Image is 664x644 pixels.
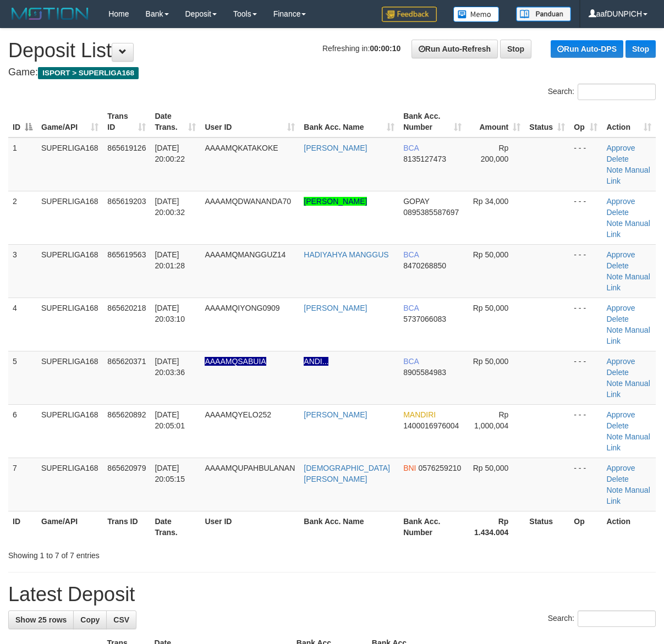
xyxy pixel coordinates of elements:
[205,410,271,419] span: AAAAMQYELO252
[205,144,278,152] span: AAAAMQKATAKOKE
[37,137,103,191] td: SUPERLIGA168
[155,197,185,217] span: [DATE] 20:00:32
[155,357,185,377] span: [DATE] 20:03:36
[107,410,146,419] span: 865620892
[500,40,531,58] a: Stop
[481,144,509,163] span: Rp 200,000
[606,208,628,217] a: Delete
[8,546,268,561] div: Showing 1 to 7 of 7 entries
[403,410,436,419] span: MANDIRI
[602,511,656,542] th: Action
[403,315,446,323] span: Copy 5737066083 to clipboard
[551,40,623,58] a: Run Auto-DPS
[403,421,459,430] span: Copy 1400016976004 to clipboard
[418,464,461,472] span: Copy 0576259210 to clipboard
[205,464,295,472] span: AAAAMQUPAHBULANAN
[606,261,628,270] a: Delete
[606,250,635,259] a: Approve
[322,44,400,53] span: Refreshing in:
[473,250,509,259] span: Rp 50,000
[606,219,623,228] a: Note
[370,44,400,53] strong: 00:00:10
[107,197,146,206] span: 865619203
[8,106,37,137] th: ID: activate to sort column descending
[403,261,446,270] span: Copy 8470268850 to clipboard
[606,357,635,366] a: Approve
[399,106,466,137] th: Bank Acc. Number: activate to sort column ascending
[37,404,103,458] td: SUPERLIGA168
[569,191,602,244] td: - - -
[473,197,509,206] span: Rp 34,000
[304,410,367,419] a: [PERSON_NAME]
[155,410,185,430] span: [DATE] 20:05:01
[304,144,367,152] a: [PERSON_NAME]
[8,298,37,351] td: 4
[606,432,623,441] a: Note
[150,511,200,542] th: Date Trans.
[516,7,571,21] img: panduan.png
[37,244,103,298] td: SUPERLIGA168
[606,197,635,206] a: Approve
[403,250,419,259] span: BCA
[304,304,367,312] a: [PERSON_NAME]
[8,67,656,78] h4: Game:
[403,304,419,312] span: BCA
[107,144,146,152] span: 865619126
[37,511,103,542] th: Game/API
[606,219,650,239] a: Manual Link
[200,106,299,137] th: User ID: activate to sort column ascending
[37,458,103,511] td: SUPERLIGA168
[155,304,185,323] span: [DATE] 20:03:10
[80,615,100,624] span: Copy
[411,40,498,58] a: Run Auto-Refresh
[606,379,623,388] a: Note
[606,368,628,377] a: Delete
[606,486,623,494] a: Note
[606,315,628,323] a: Delete
[548,610,656,627] label: Search:
[466,511,525,542] th: Rp 1.434.004
[200,511,299,542] th: User ID
[107,250,146,259] span: 865619563
[625,40,656,58] a: Stop
[38,67,139,79] span: ISPORT > SUPERLIGA168
[37,298,103,351] td: SUPERLIGA168
[8,511,37,542] th: ID
[403,357,419,366] span: BCA
[403,197,429,206] span: GOPAY
[8,584,656,606] h1: Latest Deposit
[73,610,107,629] a: Copy
[606,486,650,505] a: Manual Link
[569,106,602,137] th: Op: activate to sort column ascending
[403,155,446,163] span: Copy 8135127473 to clipboard
[606,166,623,174] a: Note
[8,610,74,629] a: Show 25 rows
[548,84,656,100] label: Search:
[606,304,635,312] a: Approve
[107,357,146,366] span: 865620371
[304,464,390,483] a: [DEMOGRAPHIC_DATA][PERSON_NAME]
[569,137,602,191] td: - - -
[466,106,525,137] th: Amount: activate to sort column ascending
[578,610,656,627] input: Search:
[606,272,650,292] a: Manual Link
[8,244,37,298] td: 3
[103,511,150,542] th: Trans ID
[8,191,37,244] td: 2
[525,511,569,542] th: Status
[606,144,635,152] a: Approve
[569,244,602,298] td: - - -
[103,106,150,137] th: Trans ID: activate to sort column ascending
[299,106,399,137] th: Bank Acc. Name: activate to sort column ascending
[382,7,437,22] img: Feedback.jpg
[8,458,37,511] td: 7
[37,106,103,137] th: Game/API: activate to sort column ascending
[606,432,650,452] a: Manual Link
[107,464,146,472] span: 865620979
[399,511,466,542] th: Bank Acc. Number
[8,351,37,404] td: 5
[602,106,656,137] th: Action: activate to sort column ascending
[473,304,509,312] span: Rp 50,000
[37,351,103,404] td: SUPERLIGA168
[205,357,266,366] span: Nama rekening ada tanda titik/strip, harap diedit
